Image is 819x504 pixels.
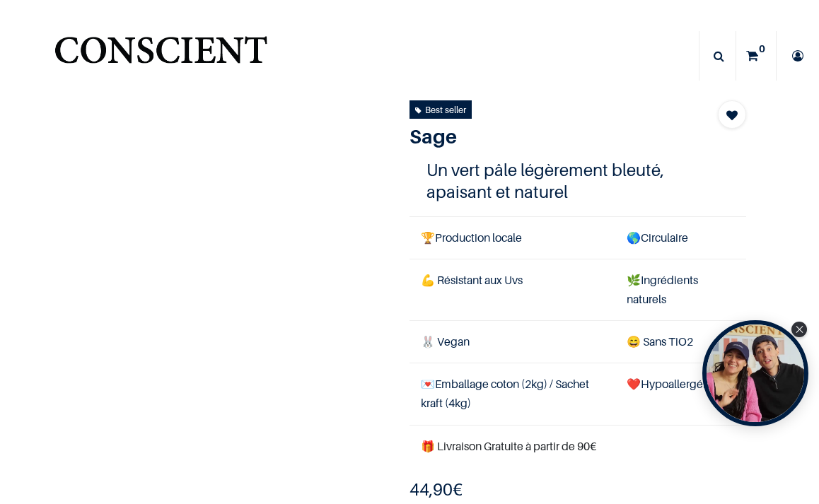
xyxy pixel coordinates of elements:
[421,439,596,453] font: 🎁 Livraison Gratuite à partir de 90€
[421,334,470,348] span: 🐰 Vegan
[455,47,510,64] span: Nettoyant
[409,363,615,425] td: Emballage coton (2kg) / Sachet kraft (4kg)
[615,363,746,425] td: ❤️Hypoallergénique
[421,377,435,391] span: 💌
[726,107,738,124] span: Add to wishlist
[426,159,729,203] h4: Un vert pâle légèrement bleuté, apaisant et naturel
[615,216,746,259] td: Circulaire
[372,30,446,81] a: Peinture
[791,322,807,337] div: Close Tolstoy widget
[615,321,746,363] td: ans TiO2
[755,42,769,56] sup: 0
[627,230,641,245] span: 🌎
[702,320,808,426] div: Open Tolstoy widget
[409,216,615,259] td: Production locale
[409,479,453,500] span: 44,90
[409,479,463,500] b: €
[52,28,270,84] a: Logo of Conscient
[627,273,641,287] span: 🌿
[381,47,426,63] span: Peinture
[421,273,523,287] span: 💪 Résistant aux Uvs
[615,259,746,320] td: Ingrédients naturels
[627,334,649,348] span: 😄 S
[525,47,600,64] span: Notre histoire
[736,31,776,81] a: 0
[415,102,466,117] div: Best seller
[421,230,435,245] span: 🏆
[718,100,746,129] button: Add to wishlist
[702,320,808,426] div: Tolstoy bubble widget
[702,320,808,426] div: Open Tolstoy
[52,28,270,84] img: Conscient
[409,124,696,148] h1: Sage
